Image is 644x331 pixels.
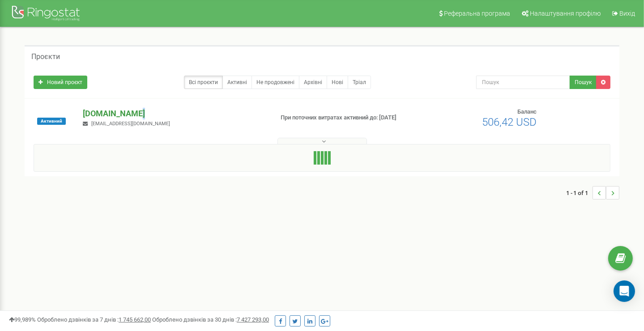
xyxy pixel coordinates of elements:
[327,76,348,89] a: Нові
[91,121,170,127] span: [EMAIL_ADDRESS][DOMAIN_NAME]
[566,186,593,199] span: 1 - 1 of 1
[530,10,601,17] span: Налаштування профілю
[517,108,537,115] span: Баланс
[299,76,327,89] a: Архівні
[476,76,570,89] input: Пошук
[152,316,269,323] span: Оброблено дзвінків за 30 днів :
[252,76,299,89] a: Не продовжені
[222,76,252,89] a: Активні
[9,316,36,323] span: 99,989%
[566,177,619,208] nav: ...
[184,76,223,89] a: Всі проєкти
[444,10,510,17] span: Реферальна програма
[614,280,635,302] div: Open Intercom Messenger
[31,53,60,61] h5: Проєкти
[281,114,415,122] p: При поточних витратах активний до: [DATE]
[482,116,537,128] span: 506,42 USD
[570,76,597,89] button: Пошук
[348,76,371,89] a: Тріал
[37,316,151,323] span: Оброблено дзвінків за 7 днів :
[237,316,269,323] u: 7 427 293,00
[37,118,66,125] span: Активний
[119,316,151,323] u: 1 745 662,00
[34,76,87,89] a: Новий проєкт
[619,10,635,17] span: Вихід
[83,108,266,119] p: [DOMAIN_NAME]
